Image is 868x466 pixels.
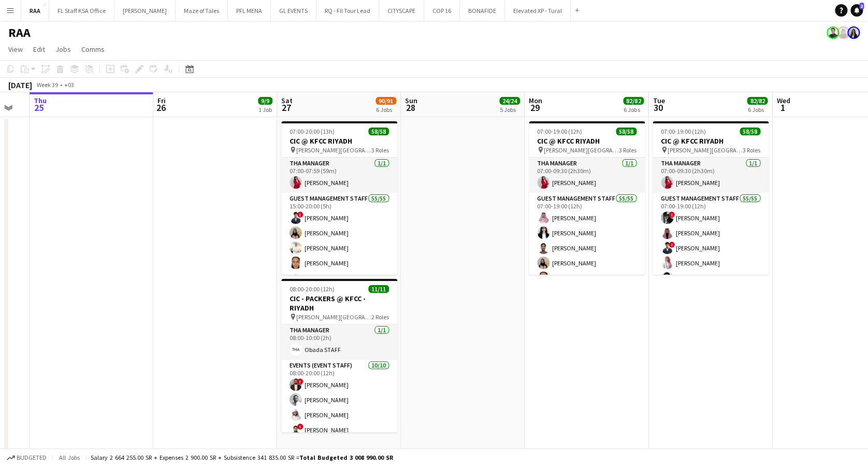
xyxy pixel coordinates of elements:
[316,1,379,21] button: RQ - FII Tour Lead
[29,43,49,56] a: Edit
[228,1,271,21] button: PFL MENA
[91,454,393,461] div: Salary 2 664 255.00 SR + Expenses 2 900.00 SR + Subsistence 341 835.00 SR =
[827,26,839,39] app-user-avatar: Jesus Relampagos
[8,45,23,54] span: View
[57,454,82,461] span: All jobs
[299,454,393,461] span: Total Budgeted 3 008 990.00 SR
[64,81,74,89] div: +03
[176,1,228,21] button: Maze of Tales
[859,3,864,9] span: 2
[8,25,31,40] h1: RAA
[837,26,849,39] app-user-avatar: Lin Allaf
[460,1,505,21] button: BONAFIDE
[850,4,863,17] a: 2
[4,43,27,56] a: View
[271,1,316,21] button: GL EVENTS
[51,43,75,56] a: Jobs
[77,43,109,56] a: Comms
[379,1,424,21] button: CITYSCAPE
[34,81,60,89] span: Week 39
[114,1,176,21] button: [PERSON_NAME]
[21,1,49,21] button: RAA
[8,80,32,90] div: [DATE]
[5,452,48,463] button: Budgeted
[49,1,114,21] button: FL Staff KSA Office
[424,1,460,21] button: COP 16
[505,1,571,21] button: Elevated XP - Tural
[17,454,47,461] span: Budgeted
[847,26,860,39] app-user-avatar: Ala Khairalla
[33,45,45,54] span: Edit
[81,45,105,54] span: Comms
[55,45,71,54] span: Jobs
